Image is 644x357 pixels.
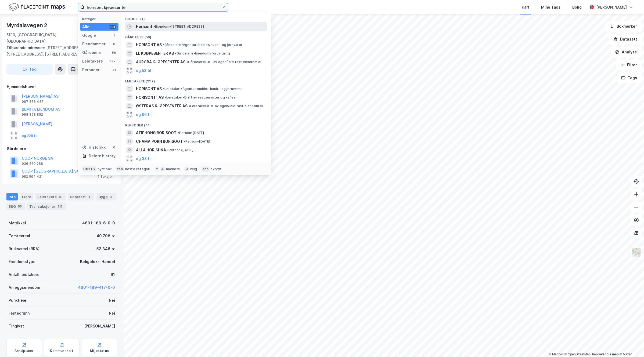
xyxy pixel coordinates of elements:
span: Horisont [136,23,152,30]
span: • [163,87,164,91]
span: LL KJØPESENTER AS [136,50,174,57]
div: Miljøstatus [90,349,109,353]
div: neste kategori [125,167,150,171]
span: ALLA HORISHNA [136,147,166,153]
span: HORISONT AS [136,42,162,48]
span: Person • [DATE] [184,139,210,144]
span: • [165,95,166,99]
div: Kart [522,4,529,10]
div: [PERSON_NAME] [84,323,115,329]
div: 0 [112,145,116,150]
div: 0 [112,42,116,46]
div: Kommunekart [50,349,73,353]
span: HORISONT AS [136,86,162,92]
div: 55 [17,204,23,209]
div: 987 568 437 [22,100,44,104]
div: velg [190,167,197,171]
span: Eiendom • [STREET_ADDRESS] [153,24,204,29]
div: Gårdeiere [82,49,102,56]
div: Arealplaner [15,349,34,353]
div: 56 [112,50,116,55]
span: Gårdeiere • Utl. av egen/leid fast eiendom el. [186,60,262,64]
div: Ctrl + k [82,166,97,172]
div: Info [6,193,18,201]
div: 982 594 421 [22,174,43,179]
span: Gårdeiere • Agentur møbler, hush.- og jernvarer [163,43,242,47]
div: 1 [87,194,92,199]
div: Matrikkel [9,220,26,226]
span: AURORA KJØPESENTER AS [136,59,185,65]
div: Google [82,32,96,39]
div: Mine Tags [541,4,560,10]
span: • [175,51,177,55]
div: 53 346 ㎡ [96,246,115,252]
img: Z [631,247,642,257]
div: Gårdeiere (56) [121,31,271,41]
div: 40 708 ㎡ [96,233,115,239]
button: Datasett [609,34,642,45]
div: Eiendommer [82,41,106,47]
div: Gårdeiere [7,145,117,152]
a: Improve this map [592,352,619,356]
div: Festegrunn [9,310,30,316]
div: Chat Widget [617,331,644,357]
span: Leietaker • Agentur møbler, hush.- og jernvarer [163,87,242,91]
div: Hjemmelshaver [7,83,117,90]
div: 99+ [109,25,116,29]
button: 4601-189-417-0-0 [78,284,115,291]
a: Mapbox [549,352,564,356]
div: Bruksareal (BRA) [9,246,39,252]
div: Tomteareal [9,233,30,239]
span: HORISONT1 AS [136,94,164,101]
button: og 96 til [136,111,152,118]
button: og 38 til [136,155,152,162]
div: Leietakere [82,58,103,64]
div: Tinglyst [9,323,24,329]
div: [PERSON_NAME] [596,4,627,10]
button: og 53 til [136,67,151,74]
button: Analyse [611,47,642,57]
div: Anleggseiendom [9,284,40,291]
div: Transaksjoner [27,203,66,210]
div: Nei [109,310,115,316]
span: ATIPHONG BORISOOT [136,130,177,136]
span: • [189,104,190,108]
a: OpenStreetMap [565,352,591,356]
div: 998 858 852 [22,112,43,117]
div: Antall leietakere [9,271,39,278]
div: 41 [112,68,116,72]
div: Nei [109,297,115,304]
span: Person • [DATE] [167,148,194,152]
div: tab [116,166,124,172]
div: 99+ [109,59,116,63]
span: Tilhørende adresser: [6,45,46,50]
div: Delete history [89,153,116,159]
div: Personer (41) [121,119,271,129]
span: • [153,24,155,28]
div: 61 [110,271,115,278]
div: 5 [109,194,114,199]
div: 1 [112,33,116,38]
div: Eiere [20,193,33,201]
div: 5130, [GEOGRAPHIC_DATA], [GEOGRAPHIC_DATA] [6,32,92,45]
div: 936 560 288 [22,162,43,166]
input: Søk på adresse, matrikkel, gårdeiere, leietakere eller personer [85,3,222,11]
div: Leietakere (99+) [121,75,271,85]
span: • [178,131,179,135]
span: • [167,148,169,152]
div: esc [202,166,210,172]
div: Eiendomstype [9,258,35,265]
div: Google (1) [121,13,271,22]
div: avbryt [211,167,222,171]
button: Tags [617,72,642,83]
span: CHAMAIPORN BORISOOT [136,138,183,145]
div: Historikk [82,144,106,151]
div: Boligblokk, Handel [80,258,115,265]
div: 1 Seksjon [98,174,114,179]
div: ESG [6,203,25,210]
div: 61 [58,194,63,199]
div: Punktleie [9,297,26,304]
button: Tag [6,64,53,75]
span: ØSTERÅS KJØPESENTER AS [136,103,188,109]
div: Myrdalsvegen 2 [6,21,48,30]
